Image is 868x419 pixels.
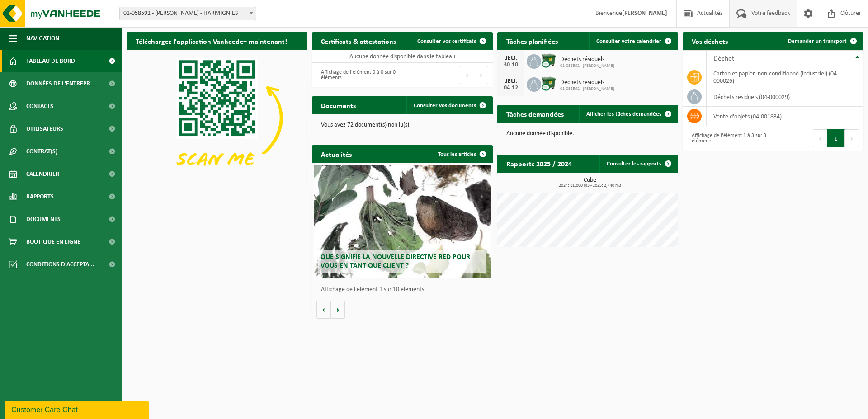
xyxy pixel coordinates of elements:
[560,56,614,63] span: Déchets résiduels
[687,128,769,148] div: Affichage de l'élément 1 à 3 sur 3 éléments
[26,118,63,140] span: Utilisateurs
[788,38,847,44] span: Demander un transport
[813,129,827,147] button: Previous
[26,140,57,163] span: Contrat(s)
[316,65,398,85] div: Affichage de l'élément 0 à 0 sur 0 éléments
[120,7,256,20] span: 01-058592 - FERNAGUT CÉDRIC - HARMIGNIES
[312,32,405,50] h2: Certificats & attestations
[460,66,474,84] button: Previous
[586,111,661,117] span: Afficher les tâches demandées
[827,129,845,147] button: 1
[321,287,488,293] p: Affichage de l'élément 1 sur 10 éléments
[596,38,661,44] span: Consulter votre calendrier
[26,72,95,95] span: Données de l'entrepr...
[321,122,484,128] p: Vous avez 72 document(s) non lu(s).
[497,32,567,50] h2: Tâches planifiées
[5,399,151,419] iframe: chat widget
[707,67,863,87] td: carton et papier, non-conditionné (industriel) (04-000026)
[26,27,59,50] span: Navigation
[622,10,667,17] strong: [PERSON_NAME]
[707,107,863,126] td: vente d'objets (04-001834)
[127,32,296,50] h2: Téléchargez l'application Vanheede+ maintenant!
[541,53,557,68] img: WB-1100-CU
[410,32,492,50] a: Consulter vos certificats
[497,155,581,172] h2: Rapports 2025 / 2024
[502,78,520,85] div: JEU.
[502,62,520,68] div: 30-10
[599,155,677,173] a: Consulter les rapports
[497,105,573,122] h2: Tâches demandées
[431,145,492,163] a: Tous les articles
[331,301,345,319] button: Volgende
[314,165,491,278] a: Que signifie la nouvelle directive RED pour vous en tant que client ?
[502,55,520,62] div: JEU.
[26,50,75,72] span: Tableau de bord
[502,184,678,188] span: 2024: 11,000 m3 - 2025: 2,440 m3
[26,185,54,208] span: Rapports
[502,85,520,91] div: 04-12
[560,79,614,86] span: Déchets résiduels
[707,87,863,107] td: déchets résiduels (04-000029)
[560,86,614,92] span: 01-058592 - [PERSON_NAME]
[119,7,256,20] span: 01-058592 - FERNAGUT CÉDRIC - HARMIGNIES
[316,301,331,319] button: Vorige
[541,76,557,91] img: WB-1100-CU
[713,55,734,62] span: Déchet
[26,163,59,185] span: Calendrier
[127,50,307,186] img: Download de VHEPlus App
[312,96,365,114] h2: Documents
[312,50,493,63] td: Aucune donnée disponible dans le tableau
[579,105,677,123] a: Afficher les tâches demandées
[26,95,53,118] span: Contacts
[506,131,669,137] p: Aucune donnée disponible.
[845,129,859,147] button: Next
[502,177,678,188] h3: Cube
[26,208,61,231] span: Documents
[589,32,677,50] a: Consulter votre calendrier
[781,32,863,50] a: Demander un transport
[312,145,361,163] h2: Actualités
[683,32,737,50] h2: Vos déchets
[321,254,470,269] span: Que signifie la nouvelle directive RED pour vous en tant que client ?
[26,253,94,276] span: Conditions d'accepta...
[417,38,476,44] span: Consulter vos certificats
[474,66,488,84] button: Next
[414,103,476,108] span: Consulter vos documents
[560,63,614,69] span: 01-058592 - [PERSON_NAME]
[26,231,80,253] span: Boutique en ligne
[406,96,492,114] a: Consulter vos documents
